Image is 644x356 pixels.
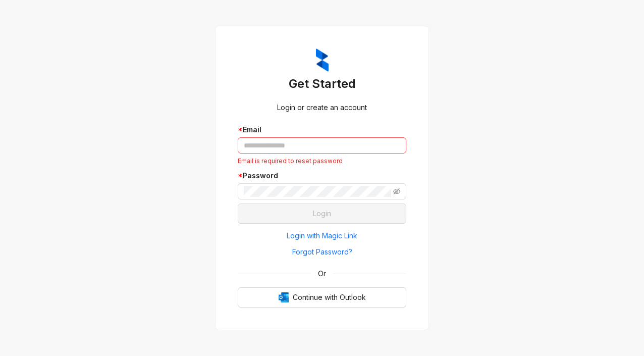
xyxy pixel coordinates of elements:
h3: Get Started [238,76,406,92]
img: ZumaIcon [316,48,329,72]
button: Forgot Password? [238,244,406,260]
span: eye-invisible [393,188,400,195]
div: Email is required to reset password [238,157,406,166]
button: Login [238,204,406,224]
div: Password [238,170,406,181]
span: Forgot Password? [292,246,352,258]
span: Continue with Outlook [293,292,366,303]
div: Login or create an account [238,102,406,113]
button: OutlookContinue with Outlook [238,287,406,308]
span: Login with Magic Link [287,230,357,241]
span: Or [311,268,333,279]
img: Outlook [279,292,289,302]
button: Login with Magic Link [238,228,406,244]
div: Email [238,124,406,135]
